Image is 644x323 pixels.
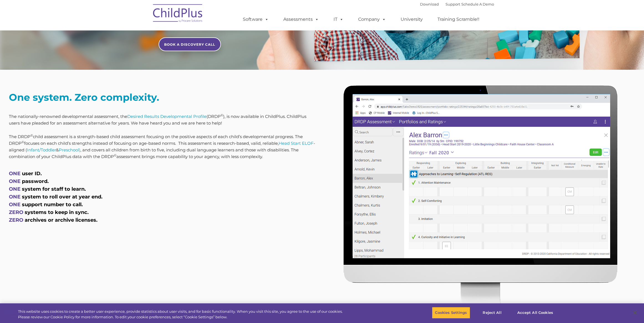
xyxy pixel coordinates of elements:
[25,209,89,215] span: systems to keep in sync.
[353,14,391,25] a: Company
[22,170,42,177] span: user ID.
[127,114,207,119] a: Desired Results Developmental Profile
[461,2,494,6] a: Schedule A Demo
[18,309,354,320] div: This website uses cookies to create a better user experience, provide statistics about user visit...
[30,133,33,137] sup: ©
[27,147,56,153] a: Infant/Toddler
[114,153,116,157] sup: ©
[475,307,510,319] button: Reject All
[9,113,318,126] p: The nationally-renowned developmental assessment, the (DRDP ), is now available in ChildPlus. Chi...
[432,14,485,25] a: Training Scramble!!
[237,14,274,25] a: Software
[629,307,641,319] button: Close
[328,14,349,25] a: IT
[150,0,206,28] img: ChildPlus by Procare Solutions
[25,217,98,223] span: archives or archive licenses.
[9,194,21,200] span: ONE
[9,201,21,208] span: ONE
[9,133,318,160] p: The DRDP child assessment is a strength-based child assessment focusing on the positive aspects o...
[446,2,460,6] a: Support
[22,194,103,200] span: system to roll over at year end.
[279,141,314,146] a: Head Start ELOF
[9,170,21,177] span: ONE
[59,147,80,153] a: Preschool)
[395,14,428,25] a: University
[9,178,21,184] span: ONE
[342,84,619,317] img: DRDP-Desktop-2020
[514,307,556,319] button: Accept All Cookies
[9,209,23,215] span: ZERO
[278,14,324,25] a: Assessments
[420,2,439,6] a: Download
[22,201,83,208] span: support number to call.
[22,186,86,192] span: system for staff to learn.
[9,217,23,223] span: ZERO
[9,91,159,103] strong: One system. Zero complexity.
[432,307,470,319] button: Cookies Settings
[159,37,221,51] a: BOOK A DISCOVERY CALL
[9,186,21,192] span: ONE
[221,113,223,117] sup: ©
[22,140,24,144] sup: ©
[22,178,49,184] span: password.
[420,2,494,6] font: |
